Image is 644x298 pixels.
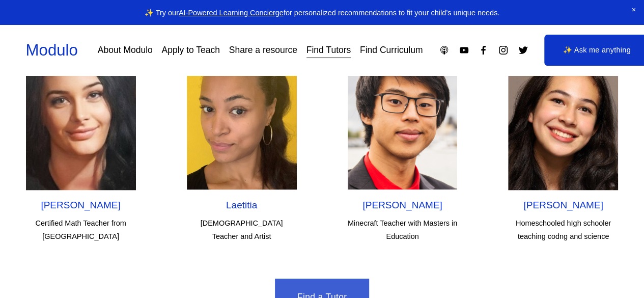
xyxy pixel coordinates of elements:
a: Instagram [498,45,509,56]
a: Modulo [26,41,78,59]
p: [DEMOGRAPHIC_DATA] Teacher and Artist [187,216,297,243]
h2: Laetitia [187,199,297,212]
a: Share a resource [229,41,297,59]
a: YouTube [459,45,469,56]
p: Homeschooled hIgh schooler teaching codng and science [508,216,618,243]
a: Find Curriculum [360,41,423,59]
h2: [PERSON_NAME] [26,199,136,212]
a: Apple Podcasts [439,45,450,56]
h2: [PERSON_NAME] [348,199,458,212]
a: Facebook [478,45,489,56]
h2: [PERSON_NAME] [508,199,618,212]
a: Twitter [518,45,528,56]
a: AI-Powered Learning Concierge [179,9,284,17]
p: Certified Math Teacher from [GEOGRAPHIC_DATA] [26,216,136,243]
a: About Modulo [98,41,153,59]
a: Find Tutors [306,41,351,59]
a: Apply to Teach [161,41,219,59]
p: Minecraft Teacher with Masters in Education [348,216,458,243]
